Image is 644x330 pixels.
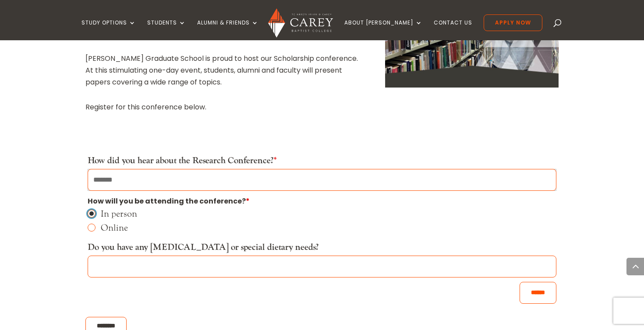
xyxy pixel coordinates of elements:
[101,223,556,232] label: Online
[197,20,258,40] a: Alumni & Friends
[484,14,542,31] a: Apply Now
[85,101,359,113] p: Register for this conference below.
[147,20,186,40] a: Students
[88,155,277,166] label: How did you hear about the Research Conference?
[81,20,136,40] a: Study Options
[268,8,333,38] img: Carey Baptist College
[101,209,556,218] label: In person
[88,196,250,206] span: How will you be attending the conference?
[434,20,472,40] a: Contact Us
[344,20,422,40] a: About [PERSON_NAME]
[88,242,318,253] label: Do you have any [MEDICAL_DATA] or special dietary needs?
[85,53,359,88] p: [PERSON_NAME] Graduate School is proud to host our Scholarship conference. At this stimulating on...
